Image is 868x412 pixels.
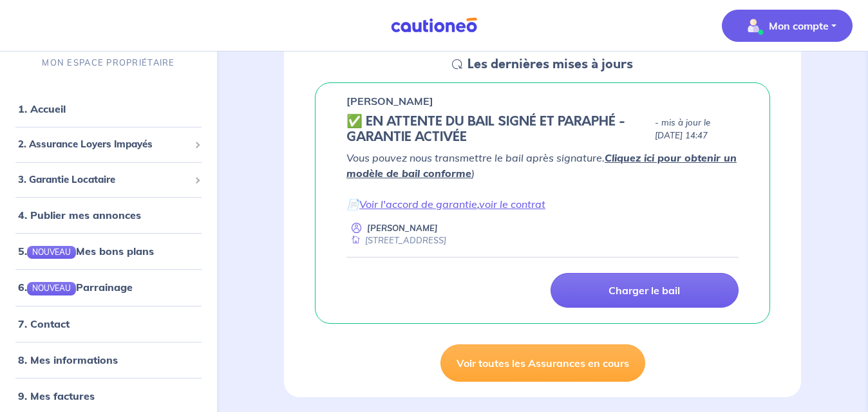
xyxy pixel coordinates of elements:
a: Voir toutes les Assurances en cours [440,344,645,382]
h5: ✅️️️ EN ATTENTE DU BAIL SIGNÉ ET PARAPHÉ - GARANTIE ACTIVÉE [346,114,650,145]
p: Mon compte [769,18,829,33]
span: 3. Garantie Locataire [18,173,189,187]
p: MON ESPACE PROPRIÉTAIRE [42,57,175,69]
a: 7. Contact [18,317,70,330]
div: 8. Mes informations [5,347,212,373]
img: illu_account_valid_menu.svg [743,15,764,36]
em: 📄 , [346,198,545,211]
a: voir le contrat [479,198,545,211]
p: Charger le bail [609,284,680,297]
div: 7. Contact [5,311,212,337]
a: 1. Accueil [18,102,66,115]
p: [PERSON_NAME] [367,222,438,234]
a: 4. Publier mes annonces [18,209,141,221]
a: Charger le bail [551,273,739,308]
div: 5.NOUVEAUMes bons plans [5,238,212,264]
div: 4. Publier mes annonces [5,202,212,228]
a: 5.NOUVEAUMes bons plans [18,245,154,257]
div: 3. Garantie Locataire [5,167,212,192]
img: Cautioneo [386,17,482,33]
div: state: CONTRACT-SIGNED, Context: IN-LANDLORD,IS-GL-CAUTION-IN-LANDLORD [346,114,739,145]
span: 2. Assurance Loyers Impayés [18,137,189,152]
p: [PERSON_NAME] [346,93,433,109]
a: Cliquez ici pour obtenir un modèle de bail conforme [346,151,737,180]
a: 8. Mes informations [18,353,118,366]
a: Voir l'accord de garantie [359,198,477,211]
a: 9. Mes factures [18,389,95,402]
em: Vous pouvez nous transmettre le bail après signature. ) [346,151,737,180]
p: - mis à jour le [DATE] 14:47 [655,117,739,142]
div: 9. Mes factures [5,383,212,409]
a: 6.NOUVEAUParrainage [18,281,133,294]
button: illu_account_valid_menu.svgMon compte [722,10,853,42]
div: 1. Accueil [5,96,212,122]
h5: Les dernières mises à jours [467,57,633,72]
div: [STREET_ADDRESS] [346,234,446,247]
div: 6.NOUVEAUParrainage [5,274,212,300]
div: 2. Assurance Loyers Impayés [5,132,212,157]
